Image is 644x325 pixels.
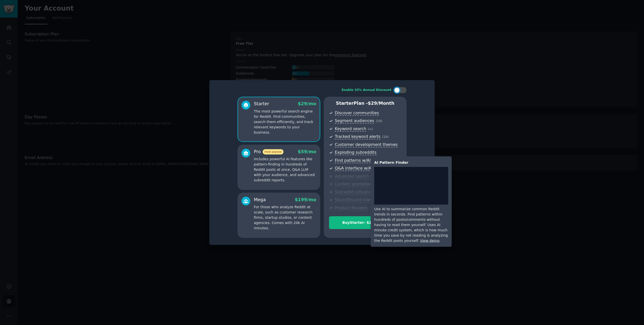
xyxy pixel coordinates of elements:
[335,166,372,171] span: Q&A interface w/AI
[254,156,316,183] p: Includes powerful AI features like pattern-finding in hundreds of Reddit posts at once, Q&A LLM w...
[335,126,366,132] span: Keyword search
[254,149,284,155] div: Pro
[254,101,269,107] div: Starter
[335,205,367,211] span: Product Reviews
[335,142,398,147] span: Customer development themes
[254,197,266,203] div: Mega
[295,197,316,202] span: $ 199 /mo
[329,100,401,106] p: Starter Plan -
[263,149,284,154] span: most popular
[335,182,389,187] span: Content promotion insights
[420,239,439,243] a: View demo
[335,150,376,155] span: Exploding subreddits
[335,158,371,163] span: Find patterns w/AI
[329,220,401,225] div: Buy Starter - $ 29 /month
[335,134,380,139] span: Tracked keyword alerts
[254,109,316,135] p: The most powerful search engine for Reddit. Find communities, search them efficiently, and track ...
[382,135,388,139] span: ( 10 )
[374,167,448,205] iframe: YouTube video player
[335,197,385,203] span: Slack/Discord integration
[374,160,448,165] div: AI Pattern Finder
[298,101,316,106] span: $ 29 /mo
[342,88,391,92] div: Enable 33% Annual Discount
[335,190,377,195] span: Subreddit influencers
[254,204,316,231] p: For those who analyze Reddit at scale, such as customer research firms, startup studios, or conte...
[376,119,382,123] span: ( 10 )
[335,118,374,124] span: Segment audiences
[329,216,401,229] button: BuyStarter- $29/month
[298,149,316,154] span: $ 59 /mo
[335,111,379,116] span: Discover communities
[335,174,374,179] span: Advanced search UI
[368,101,394,106] span: $ 29 /month
[374,206,448,243] div: Use AI to summarize common Reddit trends in seconds. Find patterns within hundreds of posts/comme...
[368,127,373,131] span: ( ∞ )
